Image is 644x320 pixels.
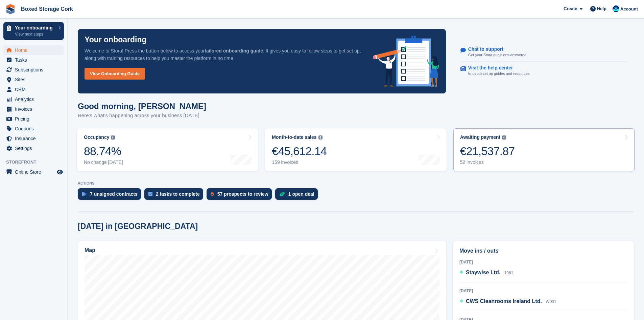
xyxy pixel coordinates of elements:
[275,188,321,203] a: 1 open deal
[3,114,64,124] a: menu
[211,192,214,196] img: prospect-51fa495bee0391a8d652442698ab0144808aea92771e9ea1ae160a38d050c398.svg
[84,144,123,158] div: 88.74%
[265,128,446,171] a: Month-to-date sales €45,612.14 159 invoices
[272,144,327,158] div: €45,612.14
[3,167,64,177] a: menu
[459,247,627,255] h2: Move ins / outs
[597,5,606,12] span: Help
[279,192,285,196] img: deal-1b604bf984904fb50ccaf53a9ad4b4a5d6e5aea283cecdc64d6e3604feb123c2.svg
[15,75,55,84] span: Sites
[373,36,439,87] img: onboarding-info-6c161a55d2c0e0a8cae90662b2fe09162a5109e8cc188191df67fb4f79e88e88.svg
[6,159,67,166] span: Storefront
[56,168,64,176] a: Preview store
[156,191,200,197] div: 2 tasks to complete
[18,3,76,15] a: Boxed Storage Cork
[84,134,109,140] div: Occupancy
[78,112,206,120] p: Here's what's happening across your business [DATE]
[620,6,638,13] span: Account
[15,31,55,37] p: View next steps
[460,144,515,158] div: €21,537.87
[15,144,55,153] span: Settings
[468,71,531,77] p: In-depth set up guides and resources.
[459,288,627,294] div: [DATE]
[78,222,198,231] h2: [DATE] in [GEOGRAPHIC_DATA]
[85,47,362,62] p: Welcome to Stora! Press the button below to access your . It gives you easy to follow steps to ge...
[207,188,275,203] a: 57 prospects to review
[546,299,556,304] span: W001
[459,259,627,265] div: [DATE]
[111,135,115,140] img: icon-info-grey-7440780725fd019a000dd9b08b2336e03edf1995a4989e88bcd33f0948082b44.svg
[466,270,500,275] span: Staywise Ltd.
[15,65,55,74] span: Subscriptions
[460,134,501,140] div: Awaiting payment
[15,114,55,124] span: Pricing
[3,75,64,84] a: menu
[15,25,55,30] p: Your onboarding
[3,55,64,65] a: menu
[504,271,514,275] span: 1061
[3,22,64,40] a: Your onboarding View next steps
[3,124,64,133] a: menu
[288,191,314,197] div: 1 open deal
[77,128,258,171] a: Occupancy 88.74% No change [DATE]
[3,45,64,55] a: menu
[15,104,55,114] span: Invoices
[3,104,64,114] a: menu
[468,46,522,52] p: Chat to support
[217,191,268,197] div: 57 prospects to review
[3,94,64,104] a: menu
[205,48,263,54] strong: tailored onboarding guide
[15,167,55,177] span: Online Store
[272,134,316,140] div: Month-to-date sales
[84,159,123,165] div: No change [DATE]
[144,188,207,203] a: 2 tasks to complete
[318,135,323,140] img: icon-info-grey-7440780725fd019a000dd9b08b2336e03edf1995a4989e88bcd33f0948082b44.svg
[15,45,55,55] span: Home
[460,62,627,80] a: Visit the help center In-depth set up guides and resources.
[15,94,55,104] span: Analytics
[272,159,327,165] div: 159 invoices
[90,191,138,197] div: 7 unsigned contracts
[459,269,513,277] a: Staywise Ltd. 1061
[78,181,634,186] p: ACTIONS
[468,65,525,71] p: Visit the help center
[502,135,506,140] img: icon-info-grey-7440780725fd019a000dd9b08b2336e03edf1995a4989e88bcd33f0948082b44.svg
[459,297,556,306] a: CWS Cleanrooms Ireland Ltd. W001
[85,36,147,44] p: Your onboarding
[460,159,515,165] div: 52 invoices
[564,5,577,12] span: Create
[15,124,55,133] span: Coupons
[78,102,206,111] h1: Good morning, [PERSON_NAME]
[3,144,64,153] a: menu
[3,134,64,143] a: menu
[3,85,64,94] a: menu
[466,298,542,304] span: CWS Cleanrooms Ireland Ltd.
[460,43,627,62] a: Chat to support Get your Stora questions answered.
[85,247,95,253] h2: Map
[453,128,635,171] a: Awaiting payment €21,537.87 52 invoices
[468,52,527,58] p: Get your Stora questions answered.
[15,55,55,65] span: Tasks
[78,188,144,203] a: 7 unsigned contracts
[148,192,152,196] img: task-75834270c22a3079a89374b754ae025e5fb1db73e45f91037f5363f120a921f8.svg
[613,5,619,12] img: Vincent
[15,85,55,94] span: CRM
[82,192,87,196] img: contract_signature_icon-13c848040528278c33f63329250d36e43548de30e8caae1d1a13099fd9432cc5.svg
[15,134,55,143] span: Insurance
[85,68,145,80] a: View Onboarding Guide
[5,4,16,14] img: stora-icon-8386f47178a22dfd0bd8f6a31ec36ba5ce8667c1dd55bd0f319d3a0aa187defe.svg
[3,65,64,74] a: menu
